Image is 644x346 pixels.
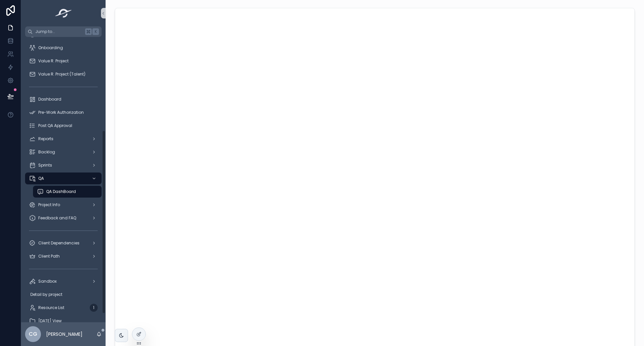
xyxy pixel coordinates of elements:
p: [PERSON_NAME] [46,331,82,337]
span: Client Dependencies [38,240,80,246]
span: QA DashBoard [46,189,76,194]
span: Detail by project [30,292,62,297]
span: [DATE] View [38,318,62,324]
a: Detail by project [25,289,102,300]
a: QA DashBoard [33,186,102,198]
span: QA [38,176,44,181]
div: 1 [90,304,98,312]
a: Project Info [25,199,102,211]
a: Client Dependencies [25,237,102,249]
a: Client Path [25,250,102,262]
a: [DATE] View [25,315,102,327]
a: Backlog [25,146,102,158]
a: Reports [25,133,102,145]
span: Sandbox [38,279,57,284]
span: Sprints [38,163,52,168]
a: Feedback and FAQ [25,212,102,224]
a: Post QA Approval [25,120,102,132]
button: Jump to...K [25,26,102,37]
span: Value R. Project [38,58,69,64]
a: Resource List1 [25,302,102,314]
a: Dashboard [25,93,102,105]
a: Pre-Work Authorization [25,107,102,118]
span: Cg [29,330,37,338]
a: Onboarding [25,42,102,54]
a: QA [25,173,102,184]
a: Value R. Project (Talent) [25,68,102,80]
a: Sandbox [25,275,102,287]
span: Client Path [38,254,60,259]
span: K [93,29,98,34]
span: Post QA Approval [38,123,72,128]
span: Value R. Project (Talent) [38,72,85,77]
span: Dashboard [38,97,61,102]
span: Pre-Work Authorization [38,110,84,115]
span: Feedback and FAQ [38,215,76,221]
a: Sprints [25,159,102,171]
span: Resource List [38,305,64,310]
span: Project Info [38,202,60,207]
span: Jump to... [35,29,82,34]
span: Backlog [38,149,55,155]
div: scrollable content [21,37,106,322]
span: Reports [38,136,53,142]
span: Onboarding [38,45,63,50]
img: App logo [53,8,74,18]
a: Value R. Project [25,55,102,67]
